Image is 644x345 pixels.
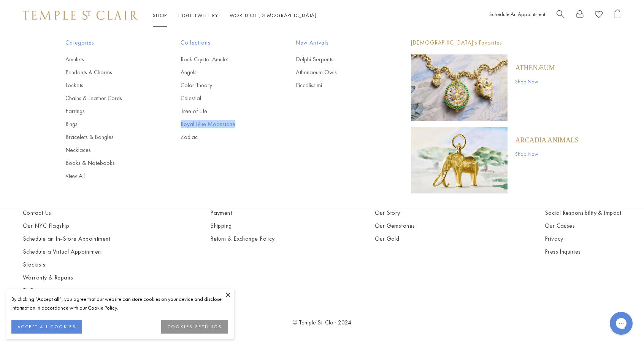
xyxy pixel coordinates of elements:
a: Rock Crystal Amulet [181,55,265,64]
a: Shop Now [515,77,555,86]
a: ARCADIA ANIMALS [515,136,579,144]
a: Social Responsibility & Impact [545,209,621,217]
a: Warranty & Repairs [23,273,110,282]
iframe: Gorgias live chat messenger [606,309,636,337]
a: Tree of Life [181,107,265,115]
a: Our Gemstones [375,222,445,230]
span: New Arrivals [296,38,381,48]
a: Amulets [65,55,150,64]
a: Privacy [545,235,621,243]
button: ACCEPT ALL COOKIES [11,320,82,334]
a: Shop Now [515,150,579,158]
a: Our Causes [545,222,621,230]
div: By clicking “Accept all”, you agree that our website can store cookies on your device and disclos... [11,295,228,312]
a: Athenaeum Owls [296,68,381,77]
a: © Temple St. Clair 2024 [293,318,351,326]
a: Color Theory [181,81,265,89]
a: Schedule a Virtual Appointment [23,248,110,256]
a: Return & Exchange Policy [210,235,275,243]
a: FAQs [23,286,110,295]
a: Necklaces [65,146,150,154]
span: Categories [65,38,150,48]
a: Celestial [181,94,265,102]
img: Temple St. Clair [23,11,138,20]
a: Schedule An Appointment [489,11,545,18]
a: Payment [210,209,275,217]
button: COOKIES SETTINGS [161,320,228,334]
a: Schedule an In-Store Appointment [23,235,110,243]
a: Bracelets & Bangles [65,133,150,141]
a: ShopShop [153,12,167,19]
a: Piccolissimi [296,81,381,89]
a: Lockets [65,81,150,89]
a: Shipping [210,222,275,230]
a: Zodiac [181,133,265,141]
a: Our Gold [375,235,445,243]
a: Delphi Serpents [296,55,381,64]
a: Athenæum [515,64,555,72]
a: Rings [65,120,150,128]
a: Contact Us [23,209,110,217]
a: Our Story [375,209,445,217]
a: Stockists [23,260,110,269]
a: Chains & Leather Cords [65,94,150,102]
nav: Main navigation [153,11,317,20]
a: Our NYC Flagship [23,222,110,230]
a: Angels [181,68,265,77]
a: Royal Blue Moonstone [181,120,265,128]
a: Earrings [65,107,150,115]
a: Press Inquiries [545,248,621,256]
a: High JewelleryHigh Jewellery [178,12,218,19]
a: Books & Notebooks [65,159,150,167]
a: Open Shopping Bag [614,10,621,21]
a: View All [65,172,150,180]
a: Pendants & Charms [65,68,150,77]
span: Collections [181,38,265,48]
a: View Wishlist [595,10,603,21]
a: World of [DEMOGRAPHIC_DATA]World of [DEMOGRAPHIC_DATA] [230,12,317,19]
a: Search [557,10,565,21]
p: [DEMOGRAPHIC_DATA]'s Favorites [411,38,579,48]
